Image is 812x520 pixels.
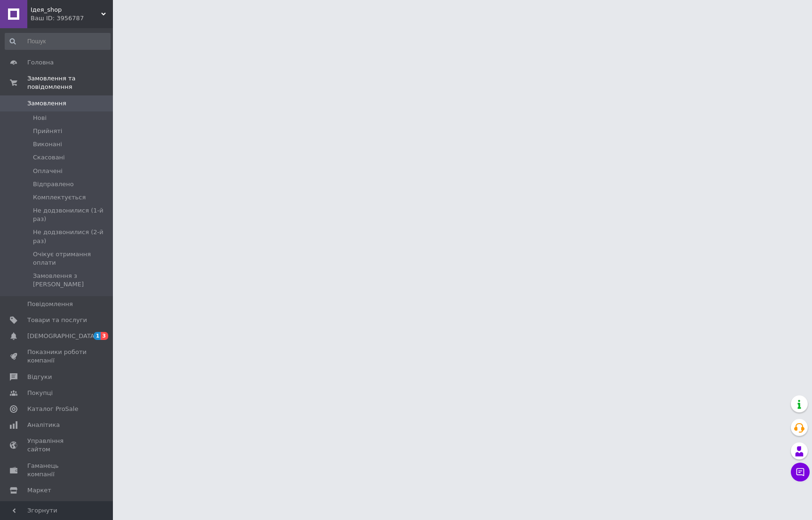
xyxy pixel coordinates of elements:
[33,250,110,267] span: Очікує отримання оплати
[33,193,86,202] span: Комплектується
[791,463,810,481] button: Чат з покупцем
[27,316,87,324] span: Товари та послуги
[33,228,110,245] span: Не додзвонилися (2-й раз)
[33,127,62,135] span: Прийняті
[33,167,63,175] span: Оплачені
[27,437,87,454] span: Управління сайтом
[27,332,97,340] span: [DEMOGRAPHIC_DATA]
[27,486,51,495] span: Маркет
[31,6,101,14] span: Ідея_shop
[33,140,62,149] span: Виконані
[5,33,111,50] input: Пошук
[27,389,53,397] span: Покупці
[33,114,47,122] span: Нові
[27,405,78,413] span: Каталог ProSale
[27,462,87,479] span: Гаманець компанії
[33,180,74,189] span: Відправлено
[33,272,110,289] span: Замовлення з [PERSON_NAME]
[27,58,54,67] span: Головна
[27,74,113,91] span: Замовлення та повідомлення
[27,421,60,429] span: Аналітика
[27,373,52,381] span: Відгуки
[101,332,108,340] span: 3
[94,332,101,340] span: 1
[27,99,66,108] span: Замовлення
[33,153,65,162] span: Скасовані
[33,206,110,223] span: Не додзвонилися (1-й раз)
[27,348,87,365] span: Показники роботи компанії
[31,14,113,23] div: Ваш ID: 3956787
[27,300,73,308] span: Повідомлення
